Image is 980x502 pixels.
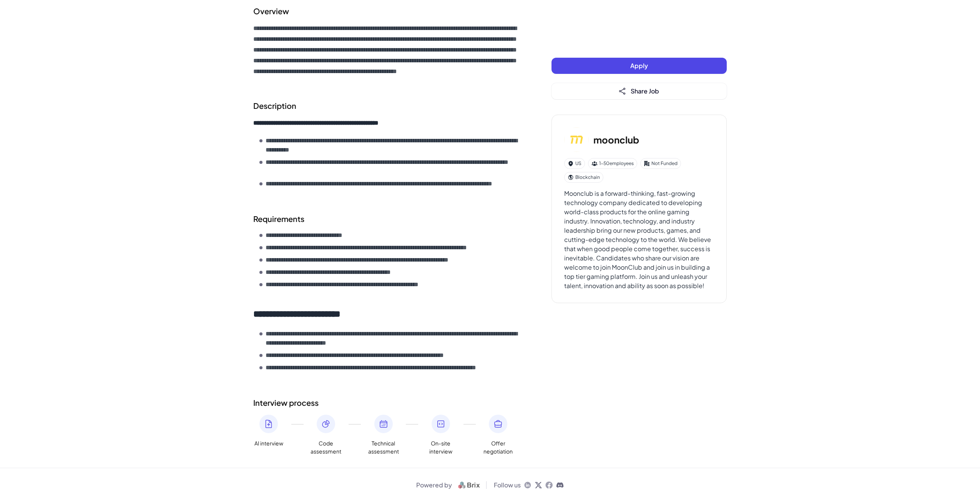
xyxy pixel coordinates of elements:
[551,58,727,74] button: Apply
[564,127,589,152] img: mo
[368,439,399,455] span: Technical assessment
[551,83,727,99] button: Share Job
[253,100,521,112] h2: Description
[588,158,637,169] div: 1-50 employees
[455,480,483,490] img: logo
[425,439,456,455] span: On-site interview
[483,439,513,455] span: Offer negotiation
[311,439,341,455] span: Code assessment
[630,62,648,70] span: Apply
[494,480,521,490] span: Follow us
[253,213,521,225] h2: Requirements
[416,480,452,490] span: Powered by
[640,158,681,169] div: Not Funded
[593,133,639,147] h3: moonclub
[564,158,585,169] div: US
[564,172,603,183] div: Blockchain
[254,439,283,447] span: AI interview
[631,87,659,95] span: Share Job
[253,397,521,409] h2: Interview process
[564,189,714,290] div: Moonclub is a forward-thinking, fast-growing technology company dedicated to developing world-cla...
[253,5,521,17] h2: Overview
